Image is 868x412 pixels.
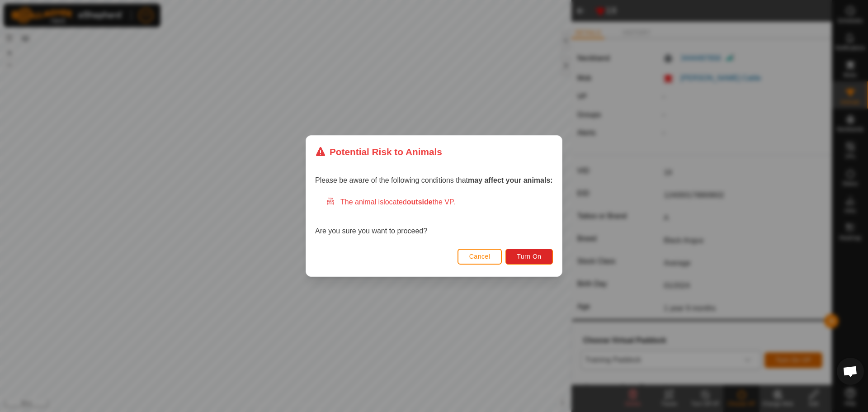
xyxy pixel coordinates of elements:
span: Please be aware of the following conditions that [315,176,553,184]
button: Cancel [458,249,502,265]
strong: may affect your animals: [468,176,553,184]
span: Turn On [517,253,542,260]
span: Cancel [469,253,491,260]
strong: outside [407,198,433,206]
div: The animal is [326,197,553,208]
button: Turn On [506,249,553,265]
span: located the VP. [383,198,455,206]
div: Are you sure you want to proceed? [315,197,553,237]
div: Open chat [837,358,864,385]
div: Potential Risk to Animals [315,145,442,159]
